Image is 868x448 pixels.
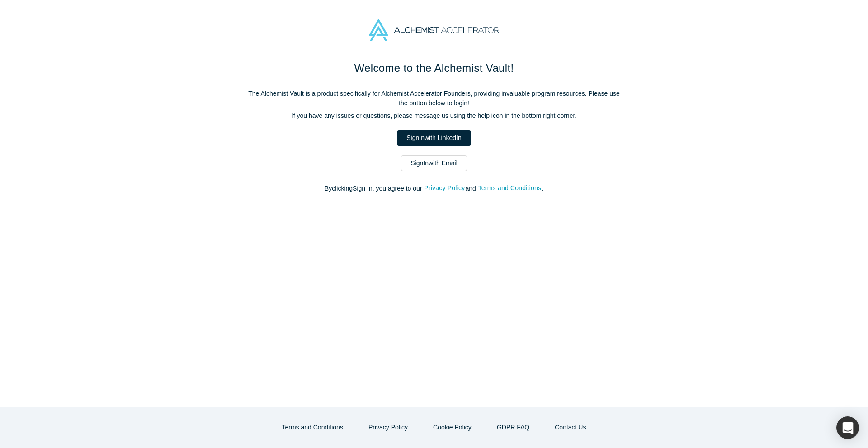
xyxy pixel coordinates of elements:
button: Terms and Conditions [478,183,542,193]
button: Terms and Conditions [273,420,353,435]
a: SignInwith LinkedIn [397,130,471,146]
button: Privacy Policy [424,183,465,193]
p: The Alchemist Vault is a product specifically for Alchemist Accelerator Founders, providing inval... [244,89,624,108]
h1: Welcome to the Alchemist Vault! [244,60,624,76]
button: Privacy Policy [359,420,417,435]
a: SignInwith Email [401,155,467,171]
button: Cookie Policy [424,420,481,435]
p: If you have any issues or questions, please message us using the help icon in the bottom right co... [244,111,624,121]
button: Contact Us [545,420,595,435]
img: Alchemist Accelerator Logo [369,19,499,41]
p: By clicking Sign In , you agree to our and . [244,184,624,193]
a: GDPR FAQ [487,420,539,435]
